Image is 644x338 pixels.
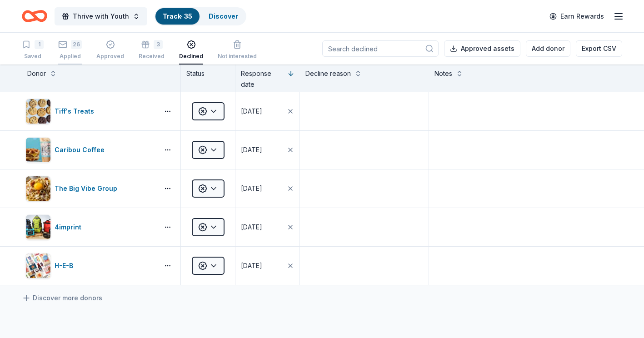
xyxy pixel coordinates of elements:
button: [DATE] [235,169,300,208]
button: Image for H-E-BH-E-B [25,253,155,278]
div: Caribou Coffee [55,144,108,155]
img: Image for The Big Vibe Group [26,176,50,201]
div: Saved [22,53,44,60]
a: Discover more donors [22,293,102,303]
div: Declined [179,53,203,60]
div: Applied [58,53,82,60]
div: [DATE] [241,222,262,233]
div: 1 [35,40,44,49]
div: Donor [27,68,46,79]
button: Image for The Big Vibe GroupThe Big Vibe Group [25,176,155,201]
button: [DATE] [235,131,300,169]
div: Approved [96,53,124,60]
a: Earn Rewards [544,8,609,25]
div: Response date [241,68,284,90]
div: [DATE] [241,106,262,117]
a: Discover [209,12,238,20]
div: [DATE] [241,260,262,271]
button: Declined [179,36,203,65]
a: Track· 35 [163,12,192,20]
div: 4imprint [55,222,85,233]
button: Track· 35Discover [155,7,246,25]
button: [DATE] [235,208,300,246]
button: Image for Tiff's TreatsTiff's Treats [25,99,155,124]
input: Search declined [322,40,439,57]
button: Approved [96,36,124,65]
button: Image for 4imprint4imprint [25,214,155,240]
div: The Big Vibe Group [55,183,121,194]
div: Not interested [218,53,257,60]
button: 3Received [139,36,165,65]
div: Status [181,65,235,92]
button: [DATE] [235,247,300,285]
div: Tiff's Treats [55,106,98,117]
button: 1Saved [22,36,44,65]
button: Export CSV [576,40,622,57]
img: Image for Caribou Coffee [26,138,50,162]
div: Decline reason [305,68,351,79]
div: 3 [154,40,163,49]
div: [DATE] [241,183,262,194]
button: Not interested [218,36,257,65]
img: Image for 4imprint [26,215,50,239]
div: Notes [434,68,452,79]
button: 26Applied [58,36,82,65]
button: [DATE] [235,92,300,130]
div: H-E-B [55,260,77,271]
div: 26 [71,40,82,49]
span: Thrive with Youth [73,11,129,22]
img: Image for Tiff's Treats [26,99,50,124]
button: Image for Caribou CoffeeCaribou Coffee [25,137,155,163]
div: Received [139,53,165,60]
a: Home [22,5,47,27]
button: Thrive with Youth [55,7,147,25]
button: Add donor [526,40,570,57]
button: Approved assets [444,40,520,57]
img: Image for H-E-B [26,253,50,278]
div: [DATE] [241,144,262,155]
